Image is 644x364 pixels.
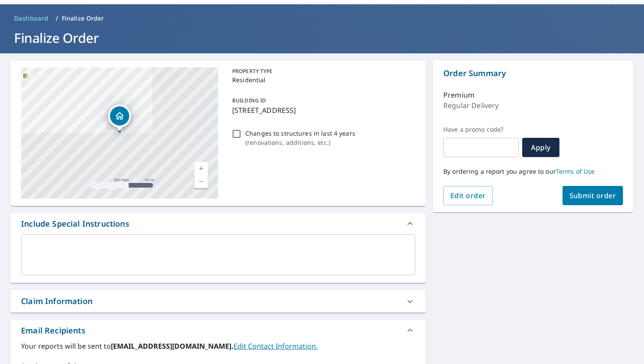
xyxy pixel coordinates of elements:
a: Dashboard [11,11,52,25]
button: Apply [522,138,559,157]
button: Edit order [443,186,493,205]
div: Email Recipients [11,320,426,341]
a: EditContactInfo [234,341,318,351]
div: Email Recipients [21,325,85,336]
p: By ordering a report you agree to our [443,168,623,175]
h1: Finalize Order [11,29,633,47]
a: Current Level 17, Zoom Out [195,175,208,188]
a: Terms of Use [556,167,595,175]
div: Claim Information [11,290,426,312]
span: Submit order [570,191,616,200]
div: Dropped pin, building 1, Residential property, 555 E Woodland Rd Lake Forest, IL 60045 [108,105,131,132]
label: Have a promo code? [443,126,519,133]
p: BUILDING ID [232,97,266,104]
span: Dashboard [14,14,49,23]
p: Changes to structures in last 4 years [245,129,355,138]
li: / [56,13,58,24]
span: Edit order [450,191,486,200]
p: Regular Delivery [443,100,499,111]
nav: breadcrumb [11,11,633,25]
div: Include Special Instructions [11,213,426,234]
button: Submit order [563,186,623,205]
p: [STREET_ADDRESS] [232,105,412,115]
span: Apply [529,143,552,152]
p: Premium [443,90,474,100]
p: Finalize Order [62,14,104,23]
p: Order Summary [443,67,623,79]
b: [EMAIL_ADDRESS][DOMAIN_NAME]. [111,341,234,351]
label: Your reports will be sent to [21,341,415,351]
a: Current Level 17, Zoom In [195,162,208,175]
p: Residential [232,75,412,84]
p: PROPERTY TYPE [232,67,412,75]
div: Include Special Instructions [21,218,129,230]
p: ( renovations, additions, etc. ) [245,138,355,147]
div: Claim Information [21,295,92,307]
